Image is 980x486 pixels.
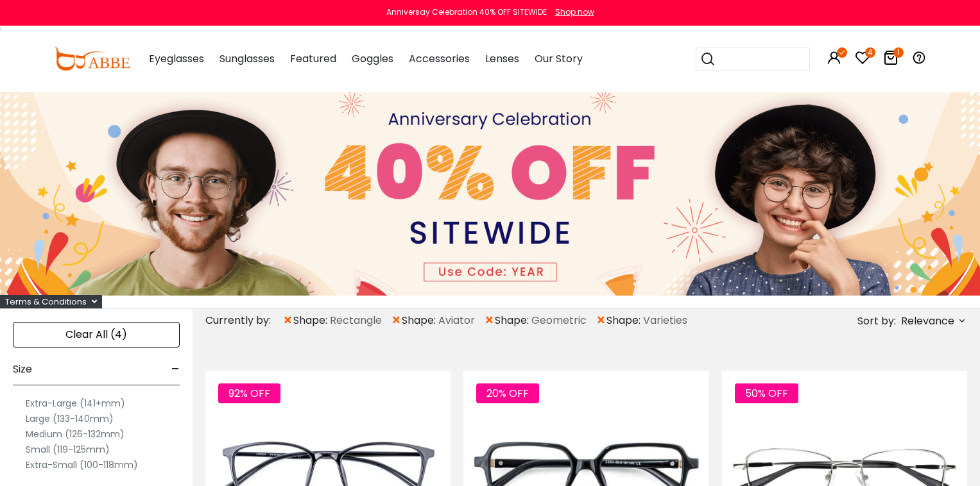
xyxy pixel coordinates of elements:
[555,6,594,18] div: Shop now
[386,6,547,18] div: Anniversay Celebration 40% OFF SITEWIDE
[855,53,870,67] a: 4
[391,309,402,332] span: ×
[865,47,875,58] i: 4
[735,383,798,403] span: 50% OFF
[330,313,382,328] span: Rectangle
[26,411,114,426] label: Large (133-140mm)
[535,51,583,66] span: Our Story
[438,313,475,328] span: Aviator
[409,51,470,66] span: Accessories
[606,313,643,328] span: shape:
[26,457,138,473] label: Extra-Small (100-118mm)
[293,313,330,328] span: shape:
[218,383,280,403] span: 92% OFF
[26,426,125,442] label: Medium (126-132mm)
[476,383,539,403] span: 20% OFF
[857,314,896,328] span: Sort by:
[219,51,275,66] span: Sunglasses
[13,354,32,385] span: Size
[402,313,438,328] span: shape:
[883,53,898,67] a: 1
[643,313,687,328] span: Varieties
[495,313,531,328] span: shape:
[54,47,130,71] img: abbeglasses.com
[352,51,393,66] span: Goggles
[282,309,293,332] span: ×
[26,396,125,411] label: Extra-Large (141+mm)
[149,51,204,66] span: Eyeglasses
[290,51,336,66] span: Featured
[484,309,495,332] span: ×
[531,313,587,328] span: Geometric
[171,354,180,385] span: -
[596,309,606,332] span: ×
[26,442,110,457] label: Small (119-125mm)
[549,6,594,17] a: Shop now
[901,310,954,333] span: Relevance
[205,309,282,332] div: Currently by:
[485,51,519,66] span: Lenses
[13,322,180,348] div: Clear All (4)
[893,47,904,58] i: 1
